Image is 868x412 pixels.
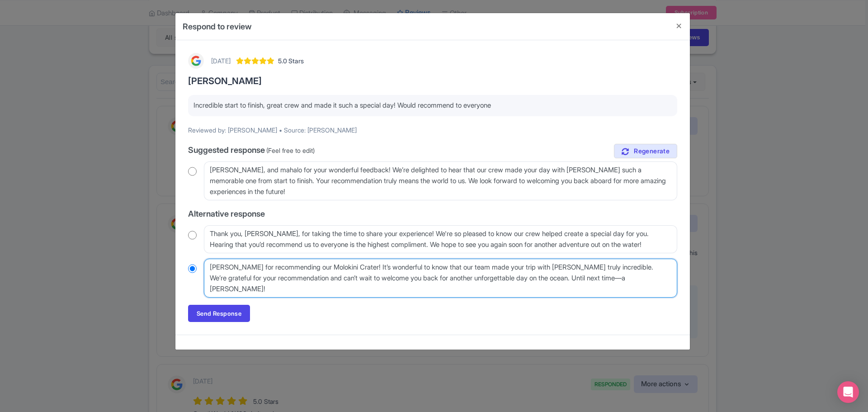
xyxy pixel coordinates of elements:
[188,209,265,218] span: Alternative response
[204,259,677,298] textarea: Mahalo for your kind words, [PERSON_NAME]! It’s wonderful to know that our team made your trip wi...
[634,147,670,156] span: Regenerate
[278,56,304,66] span: 5.0 Stars
[188,53,204,69] img: Google Logo
[204,161,677,200] textarea: [PERSON_NAME], and mahalo for your wonderful feedback! We’re delighted to hear that our crew made...
[193,100,672,111] p: Incredible start to finish, great crew and made it such a special day! Would recommend to everyone
[211,56,231,66] div: [DATE]
[668,13,690,39] button: Close
[188,145,265,155] span: Suggested response
[614,144,677,159] a: Regenerate
[266,147,315,154] span: (Feel free to edit)
[188,125,677,135] p: Reviewed by: [PERSON_NAME] • Source: [PERSON_NAME]
[188,76,677,86] h3: [PERSON_NAME]
[204,225,677,253] textarea: Thank you, [PERSON_NAME], for taking the time to share your experience! We're so pleased to know ...
[183,20,252,33] h4: Respond to review
[837,381,859,403] div: Open Intercom Messenger
[188,305,250,322] a: Send Response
